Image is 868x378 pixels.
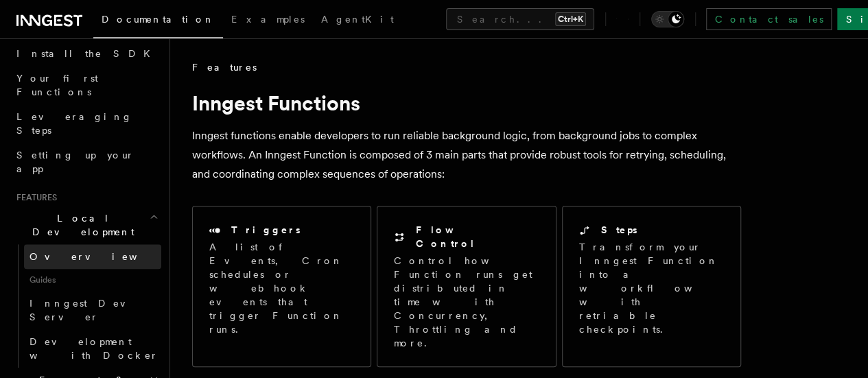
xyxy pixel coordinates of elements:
[562,206,741,367] a: StepsTransform your Inngest Function into a workflow with retriable checkpoints.
[30,336,159,361] span: Development with Docker
[11,143,161,181] a: Setting up your app
[651,11,684,27] button: Toggle dark mode
[30,298,147,322] span: Inngest Dev Server
[192,91,741,115] h1: Inngest Functions
[11,41,161,66] a: Install the SDK
[11,244,161,368] div: Local Development
[24,269,161,291] span: Guides
[192,206,371,367] a: TriggersA list of Events, Cron schedules or webhook events that trigger Function runs.
[11,104,161,143] a: Leveraging Steps
[706,8,832,30] a: Contact sales
[579,240,726,336] p: Transform your Inngest Function into a workflow with retriable checkpoints.
[16,48,159,59] span: Install the SDK
[223,4,313,37] a: Examples
[16,111,132,136] span: Leveraging Steps
[93,4,223,38] a: Documentation
[555,12,586,26] kbd: Ctrl+K
[313,4,402,37] a: AgentKit
[24,244,161,269] a: Overview
[11,211,150,239] span: Local Development
[209,240,354,336] p: A list of Events, Cron schedules or webhook events that trigger Function runs.
[11,192,57,203] span: Features
[394,254,539,350] p: Control how Function runs get distributed in time with Concurrency, Throttling and more.
[231,14,305,25] span: Examples
[24,291,161,329] a: Inngest Dev Server
[11,206,161,244] button: Local Development
[16,73,98,97] span: Your first Functions
[16,150,134,174] span: Setting up your app
[601,223,637,237] h2: Steps
[192,126,741,184] p: Inngest functions enable developers to run reliable background logic, from background jobs to com...
[30,251,171,262] span: Overview
[11,66,161,104] a: Your first Functions
[321,14,394,25] span: AgentKit
[231,223,301,237] h2: Triggers
[446,8,594,30] button: Search...Ctrl+K
[377,206,556,367] a: Flow ControlControl how Function runs get distributed in time with Concurrency, Throttling and more.
[416,223,539,250] h2: Flow Control
[192,60,257,74] span: Features
[102,14,215,25] span: Documentation
[24,329,161,368] a: Development with Docker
